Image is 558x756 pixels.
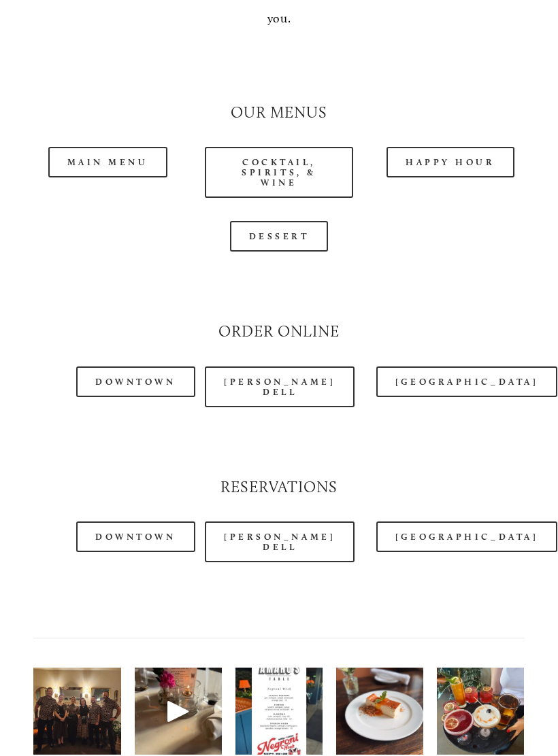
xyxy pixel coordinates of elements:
a: Dessert [230,222,329,252]
h2: Reservations [33,477,525,499]
a: Happy Hour [387,148,514,178]
a: Downtown [76,367,195,398]
h2: Order Online [33,322,525,343]
a: Main Menu [48,148,167,178]
h2: Our Menus [33,103,525,124]
a: [GEOGRAPHIC_DATA] [376,522,557,553]
a: [PERSON_NAME] Dell [205,367,355,408]
a: [GEOGRAPHIC_DATA] [376,367,557,398]
a: Cocktail, Spirits, & Wine [205,148,353,199]
a: Downtown [76,522,195,553]
img: In Castle Rock, there&rsquo;s a Saturday night tradition amongst the team &mdash; only this week ... [19,668,135,755]
a: [PERSON_NAME] Dell [205,522,355,563]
